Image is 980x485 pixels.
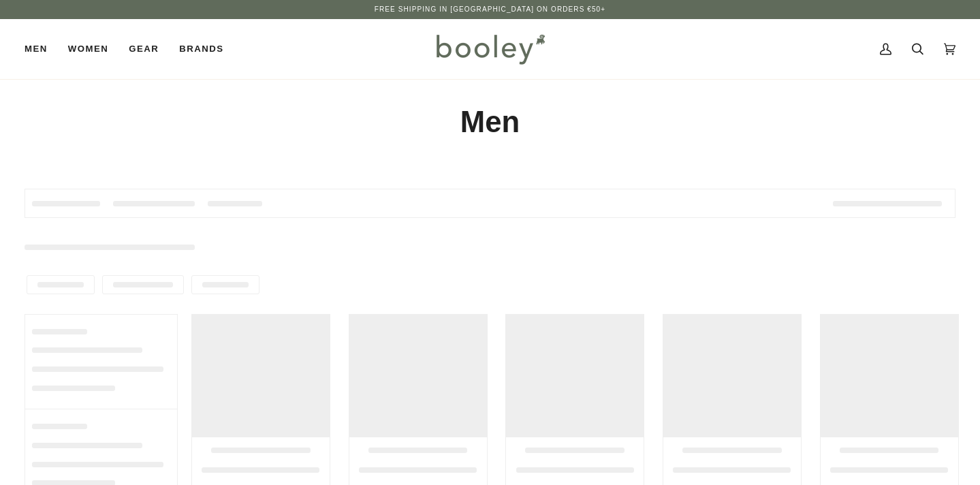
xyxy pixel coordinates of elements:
[430,29,550,69] img: Booley
[58,19,118,79] a: Women
[25,19,58,79] a: Men
[25,104,955,141] h1: Men
[169,19,234,79] a: Brands
[179,42,223,56] span: Brands
[129,42,159,56] span: Gear
[118,19,169,79] a: Gear
[25,42,48,56] span: Men
[68,42,108,56] span: Women
[375,4,605,15] p: Free Shipping in [GEOGRAPHIC_DATA] on Orders €50+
